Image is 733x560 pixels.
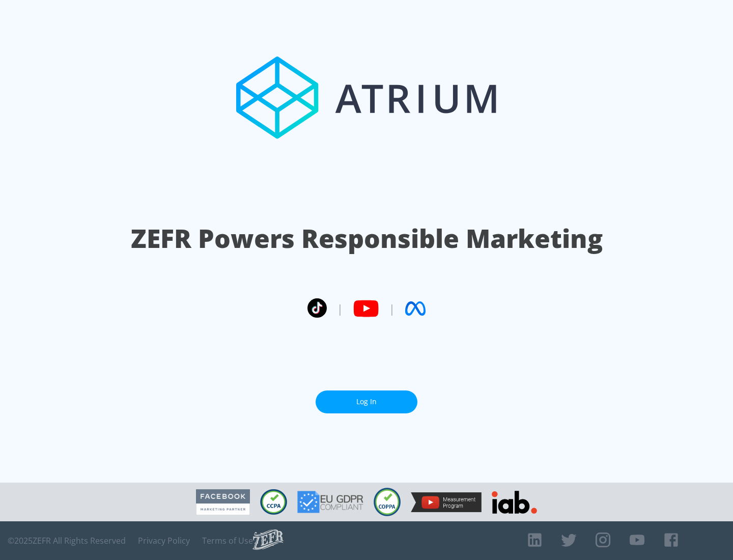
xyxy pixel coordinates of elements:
a: Terms of Use [202,536,253,546]
a: Privacy Policy [138,536,190,546]
span: © 2025 ZEFR All Rights Reserved [8,536,126,546]
span: | [337,301,343,316]
img: GDPR Compliant [297,491,363,513]
img: COPPA Compliant [374,488,401,516]
img: Facebook Marketing Partner [196,489,250,515]
img: YouTube Measurement Program [411,492,482,512]
img: IAB [492,491,537,514]
h1: ZEFR Powers Responsible Marketing [131,221,603,256]
span: | [389,301,395,316]
a: Log In [316,390,417,413]
img: CCPA Compliant [260,489,287,515]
